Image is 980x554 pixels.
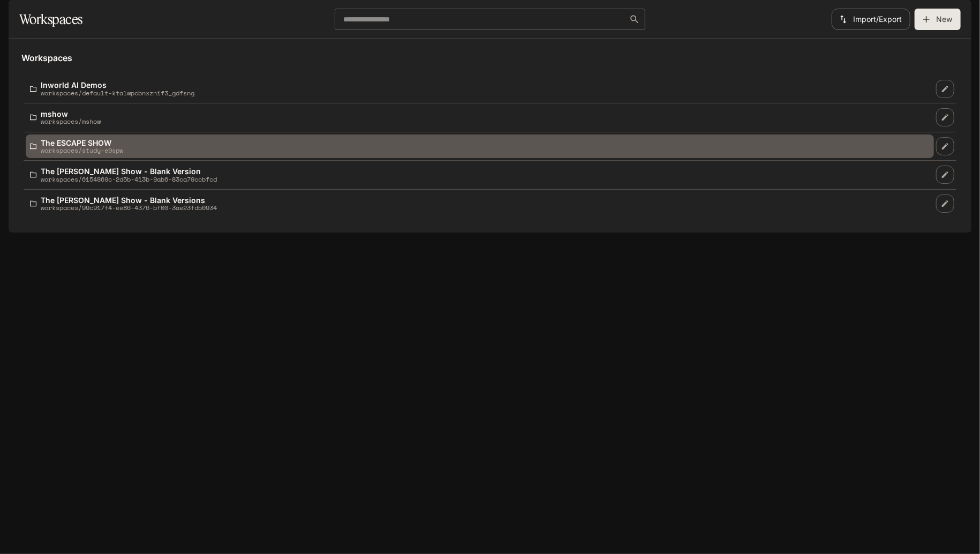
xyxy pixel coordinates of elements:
button: Create workspace [915,9,961,30]
a: The ESCAPE SHOWworkspaces/study-e9spw [26,134,934,159]
p: The ESCAPE SHOW [41,139,123,147]
p: Inworld AI Demos [41,81,194,89]
p: workspaces/study-e9spw [41,147,123,154]
a: Edit workspace [936,194,954,213]
p: workspaces/mshow [41,118,101,125]
p: workspaces/6154869c-2d5b-413b-9ab6-83ca79ccbfcd [41,176,217,183]
p: The [PERSON_NAME] Show - Blank Version [41,167,217,175]
a: The [PERSON_NAME] Show - Blank Versionworkspaces/6154869c-2d5b-413b-9ab6-83ca79ccbfcd [26,163,934,187]
a: Edit workspace [936,80,954,98]
p: workspaces/default-ktalwpcbnxznif3_gdfsng [41,89,194,96]
h1: Workspaces [19,9,82,30]
a: Edit workspace [936,108,954,126]
a: Inworld AI Demosworkspaces/default-ktalwpcbnxznif3_gdfsng [26,77,934,101]
h5: Workspaces [21,52,959,64]
p: mshow [41,110,101,118]
a: Edit workspace [936,166,954,184]
button: Import/Export [832,9,910,30]
p: The [PERSON_NAME] Show - Blank Versions [41,196,217,204]
a: The [PERSON_NAME] Show - Blank Versionsworkspaces/99c917f4-ee86-4376-bf00-3ae23fdb0934 [26,192,934,216]
a: Edit workspace [936,137,954,155]
p: workspaces/99c917f4-ee86-4376-bf00-3ae23fdb0934 [41,204,217,211]
a: mshowworkspaces/mshow [26,106,934,130]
